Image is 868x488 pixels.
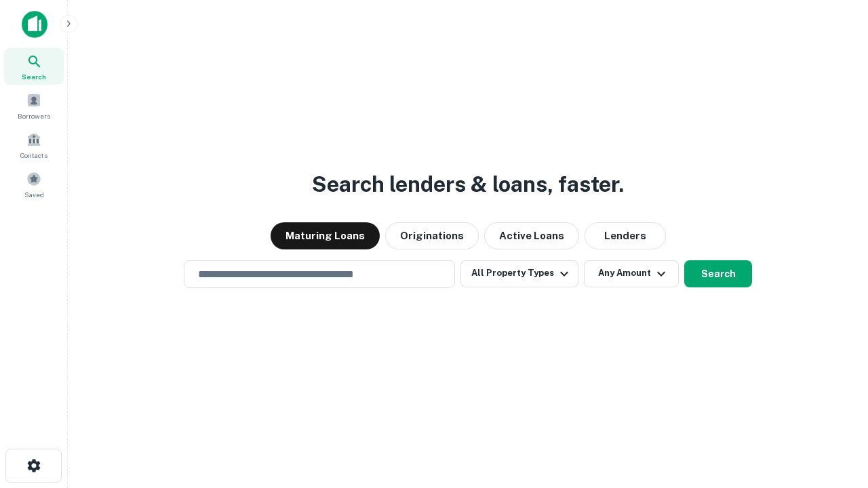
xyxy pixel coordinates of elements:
[4,87,64,124] a: Borrowers
[271,222,380,249] button: Maturing Loans
[4,166,64,203] a: Saved
[484,222,579,249] button: Active Loans
[585,222,666,249] button: Lenders
[584,260,679,287] button: Any Amount
[4,127,64,163] a: Contacts
[22,11,47,38] img: capitalize-icon.png
[20,150,47,161] span: Contacts
[22,71,46,82] span: Search
[4,48,64,85] a: Search
[18,110,50,121] span: Borrowers
[385,222,479,249] button: Originations
[684,260,752,287] button: Search
[312,168,624,201] h3: Search lenders & loans, faster.
[460,260,578,287] button: All Property Types
[24,189,44,200] span: Saved
[800,380,868,445] iframe: Chat Widget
